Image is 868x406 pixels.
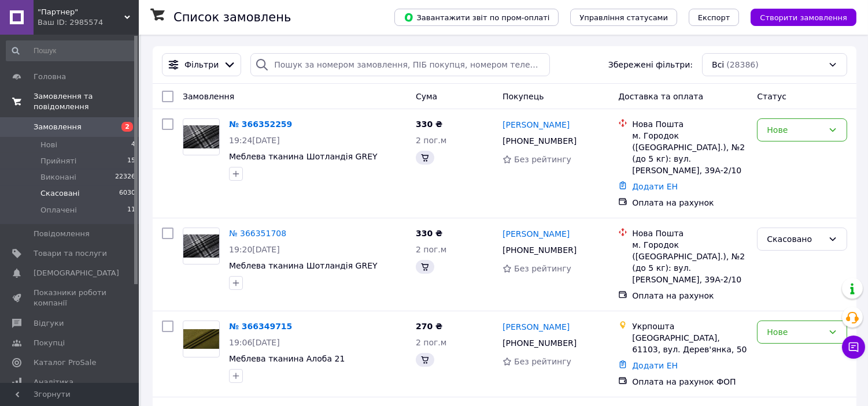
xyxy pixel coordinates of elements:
[632,118,748,130] div: Нова Пошта
[632,228,748,239] div: Нова Пошта
[229,152,378,161] a: Меблева тканина Шотландія GREY
[608,59,693,70] span: Збережені фільтри:
[34,268,119,278] span: [DEMOGRAPHIC_DATA]
[229,338,280,347] span: 19:06[DATE]
[416,245,446,254] span: 2 пог.м
[34,338,65,348] span: Покупці
[38,7,124,17] span: "Партнер"
[34,357,96,368] span: Каталог ProSale
[416,120,442,129] span: 330 ₴
[34,288,107,308] span: Показники роботи компанії
[229,354,345,363] a: Меблева тканина Алоба 21
[570,9,677,26] button: Управління статусами
[6,40,136,61] input: Пошук
[404,12,549,23] span: Завантажити звіт по пром-оплаті
[229,322,292,331] a: № 366349715
[632,361,678,370] a: Додати ЕН
[503,245,577,255] span: [PHONE_NUMBER]
[632,130,748,176] div: м. Городок ([GEOGRAPHIC_DATA].), №2 (до 5 кг): вул. [PERSON_NAME], 39А-2/10
[34,248,107,259] span: Товари та послуги
[183,228,220,265] a: Фото товару
[689,9,740,26] button: Експорт
[34,122,82,132] span: Замовлення
[40,140,57,150] span: Нові
[416,338,446,347] span: 2 пог.м
[34,377,73,388] span: Аналітика
[712,59,724,70] span: Всі
[229,261,378,270] a: Меблева тканина Шотландія GREY
[503,119,570,131] a: [PERSON_NAME]
[229,136,280,145] span: 19:24[DATE]
[173,10,291,24] h1: Список замовлень
[394,9,559,26] button: Завантажити звіт по пром-оплаті
[121,122,133,132] span: 2
[767,124,823,136] div: Нове
[127,205,135,215] span: 11
[119,188,135,199] span: 6030
[632,321,748,332] div: Укрпошта
[767,233,823,245] div: Скасовано
[34,229,90,239] span: Повідомлення
[34,318,64,329] span: Відгуки
[514,357,571,366] span: Без рейтингу
[632,239,748,285] div: м. Городок ([GEOGRAPHIC_DATA].), №2 (до 5 кг): вул. [PERSON_NAME], 39А-2/10
[183,125,219,149] img: Фото товару
[183,234,219,258] img: Фото товару
[767,326,823,338] div: Нове
[183,118,220,155] a: Фото товару
[514,264,571,273] span: Без рейтингу
[503,136,577,146] span: [PHONE_NUMBER]
[34,91,139,112] span: Замовлення та повідомлення
[38,17,139,28] div: Ваш ID: 2985574
[842,336,865,359] button: Чат з покупцем
[739,12,856,21] a: Створити замовлення
[40,172,76,182] span: Виконані
[115,172,135,182] span: 22326
[503,228,570,240] a: [PERSON_NAME]
[229,245,280,254] span: 19:20[DATE]
[40,205,77,215] span: Оплачені
[726,60,758,69] span: (28386)
[632,197,748,208] div: Оплата на рахунок
[757,92,786,101] span: Статус
[503,92,544,101] span: Покупець
[618,92,703,101] span: Доставка та оплата
[503,321,570,333] a: [PERSON_NAME]
[760,13,847,22] span: Створити замовлення
[40,156,76,166] span: Прийняті
[183,321,220,357] a: Фото товару
[184,59,219,70] span: Фільтри
[34,72,66,82] span: Головна
[229,120,292,129] a: № 366352259
[698,13,730,22] span: Експорт
[127,156,135,166] span: 15
[514,155,571,164] span: Без рейтингу
[229,229,286,238] a: № 366351708
[416,322,442,331] span: 270 ₴
[131,140,135,150] span: 4
[250,53,550,76] input: Пошук за номером замовлення, ПІБ покупця, номером телефону, Email, номером накладної
[632,182,678,191] a: Додати ЕН
[183,92,234,101] span: Замовлення
[416,229,442,238] span: 330 ₴
[632,376,748,388] div: Оплата на рахунок ФОП
[503,338,577,348] span: [PHONE_NUMBER]
[579,13,668,22] span: Управління статусами
[416,136,446,145] span: 2 пог.м
[751,9,856,26] button: Створити замовлення
[183,329,219,349] img: Фото товару
[416,92,437,101] span: Cума
[40,188,80,199] span: Скасовані
[632,332,748,355] div: [GEOGRAPHIC_DATA], 61103, вул. Дерев'янка, 50
[632,290,748,301] div: Оплата на рахунок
